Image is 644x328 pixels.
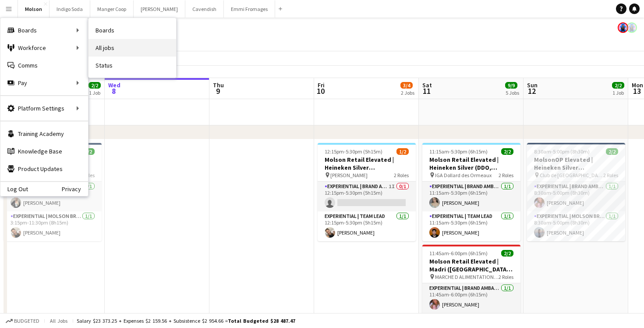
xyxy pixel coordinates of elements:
div: 1 Job [89,89,100,96]
a: Product Updates [0,160,88,178]
span: 3/4 [400,82,413,89]
button: Manger Coop [90,0,134,18]
a: Status [88,57,176,74]
a: Training Academy [0,125,88,143]
h3: Molson Retail Elevated | Heineken Silver (DDO, [GEOGRAPHIC_DATA]) [422,156,520,171]
span: All jobs [48,317,69,324]
span: [PERSON_NAME] [330,172,368,178]
span: IGA Dollard des Ormeaux [435,172,492,178]
h3: Molson Retail Elevated | Madri ([GEOGRAPHIC_DATA], [GEOGRAPHIC_DATA]) [422,257,520,273]
h3: MolsonOP Elevated | Heineken Silver ([GEOGRAPHIC_DATA][PERSON_NAME], [GEOGRAPHIC_DATA]) [527,156,625,171]
span: Sun [527,81,538,89]
span: 11:15am-5:30pm (6h15m) [429,148,488,155]
button: Cavendish [185,0,224,18]
app-card-role: Experiential | Molson Brand Specialist1/13:15pm-11:30pm (8h15m)[PERSON_NAME] [4,211,102,241]
a: All jobs [88,39,176,57]
span: 8:30am-5:00pm (8h30m) [534,148,590,155]
button: Emmi Fromages [224,0,275,18]
span: 1/2 [396,148,409,155]
span: 9/9 [505,82,517,89]
span: Budgeted [14,318,39,324]
span: MARCHE D ALIMENTATION BECK INC [435,274,499,280]
app-job-card: 11:15am-5:30pm (6h15m)2/2Molson Retail Elevated | Heineken Silver (DDO, [GEOGRAPHIC_DATA]) IGA Do... [422,143,520,241]
button: [PERSON_NAME] [134,0,185,18]
button: Budgeted [4,316,41,326]
app-user-avatar: Laurence Pare [618,22,628,33]
app-card-role: Experiential | Brand Ambassador1/111:45am-6:00pm (6h15m)[PERSON_NAME] [422,283,520,313]
span: 2 Roles [394,172,409,178]
div: 5 Jobs [506,89,519,96]
a: Boards [88,21,176,39]
span: 2/2 [606,148,618,155]
app-user-avatar: Laurence Pare [626,22,637,33]
span: Thu [213,81,224,89]
span: Sat [422,81,432,89]
span: 2/2 [501,250,513,257]
div: Workforce [0,39,88,57]
span: Wed [108,81,120,89]
span: 8 [107,86,120,96]
div: 1 Job [612,89,624,96]
span: 2 Roles [603,172,618,178]
span: 2/2 [501,148,513,155]
a: Log Out [0,185,28,193]
app-card-role: Experiential | Team Lead1/112:15pm-5:30pm (5h15m)[PERSON_NAME] [318,211,416,241]
span: 10 [316,86,325,96]
div: Pay [0,74,88,92]
span: 12 [526,86,538,96]
a: Comms [0,57,88,74]
span: Fri [318,81,325,89]
span: Total Budgeted $28 487.47 [228,317,295,324]
span: 2 Roles [499,172,513,178]
app-card-role: Experiential | Team Lead1/111:15am-5:30pm (6h15m)[PERSON_NAME] [422,211,520,241]
div: 2 Jobs [401,89,414,96]
span: 11 [421,86,432,96]
app-card-role: Experiential | Brand Ambassador1I0/112:15pm-5:30pm (5h15m) [318,182,416,211]
button: Molson [18,0,50,18]
app-job-card: 12:15pm-5:30pm (5h15m)1/2Molson Retail Elevated | Heineken Silver ([GEOGRAPHIC_DATA][PERSON_NAME]... [318,143,416,241]
a: Knowledge Base [0,143,88,160]
a: Privacy [62,185,88,193]
span: 9 [212,86,224,96]
div: Boards [0,21,88,39]
span: 11:45am-6:00pm (6h15m) [429,250,488,257]
span: 2/2 [612,82,624,89]
span: 12:15pm-5:30pm (5h15m) [325,148,382,155]
app-job-card: 8:30am-5:00pm (8h30m)2/2MolsonOP Elevated | Heineken Silver ([GEOGRAPHIC_DATA][PERSON_NAME], [GEO... [527,143,625,241]
app-card-role: Experiential | Molson Brand Specialist1/18:30am-5:00pm (8h30m)[PERSON_NAME] [527,211,625,241]
app-card-role: Experiential | Brand Ambassador1/111:15am-5:30pm (6h15m)[PERSON_NAME] [422,182,520,211]
div: Platform Settings [0,100,88,117]
h3: Molson Retail Elevated | Heineken Silver ([GEOGRAPHIC_DATA][PERSON_NAME], [GEOGRAPHIC_DATA]) [318,156,416,171]
div: Salary $23 373.25 + Expenses $2 159.56 + Subsistence $2 954.66 = [77,317,295,324]
span: Club de [GEOGRAPHIC_DATA][PERSON_NAME] [540,172,603,178]
app-card-role: Experiential | Brand Ambassador1/18:30am-5:00pm (8h30m)[PERSON_NAME] [527,182,625,211]
span: 2 Roles [499,274,513,280]
button: Indigo Soda [50,0,90,18]
span: 13 [630,86,643,96]
span: 2/2 [88,82,101,89]
span: Mon [632,81,643,89]
app-card-role: Experiential | Brand Ambassador1/13:15pm-11:30pm (8h15m)[PERSON_NAME] [4,182,102,211]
